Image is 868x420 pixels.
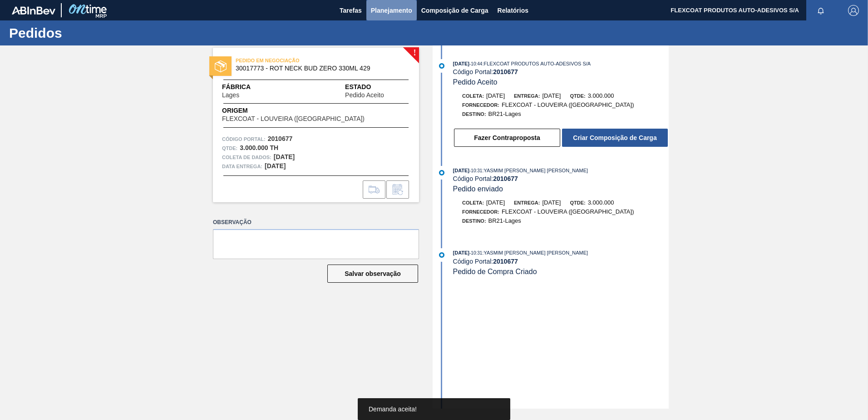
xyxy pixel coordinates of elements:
[848,5,859,16] img: Logout
[222,82,268,92] span: Fábrica
[213,216,419,229] label: Observação
[453,68,669,75] div: Código Portal:
[222,92,239,99] span: Lages
[453,258,669,265] div: Código Portal:
[453,175,669,182] div: Código Portal:
[469,168,482,173] span: - 10:31
[215,60,227,72] img: estado
[265,162,286,170] strong: [DATE]
[421,5,488,16] span: Composição de Carga
[462,200,484,205] span: Coleta:
[327,265,418,283] button: Salvar observação
[340,5,362,16] span: Tarefas
[439,252,444,258] img: atual
[236,65,400,72] span: 30017773 - ROT NECK BUD ZERO 330ML 429
[363,180,385,199] div: Ir para Composição de Carga
[514,93,540,99] span: Entrega:
[482,250,588,255] span: : YASMIM [PERSON_NAME] [PERSON_NAME]
[469,61,482,66] span: - 10:44
[369,405,417,413] span: Demanda aceita!
[453,78,498,86] span: Pedido Aceito
[12,6,55,15] img: TNhmsLtSVTkK8tSr43FrP2fwEKptu5GPRR3wAAAABJRU5ErkJggg==
[453,185,503,193] span: Pedido enviado
[502,101,634,108] span: FLEXCOAT - LOUVEIRA ([GEOGRAPHIC_DATA])
[222,115,365,122] span: FLEXCOAT - LOUVEIRA ([GEOGRAPHIC_DATA])
[488,110,521,117] span: BR21-Lages
[488,217,521,224] span: BR21-Lages
[222,106,390,115] span: Origem
[493,68,518,75] strong: 2010677
[482,168,588,173] span: : YASMIM [PERSON_NAME] [PERSON_NAME]
[454,129,560,147] button: Fazer Contraproposta
[439,63,444,69] img: atual
[222,136,266,142] font: Código Portal:
[562,129,668,147] button: Criar Composição de Carga
[498,5,528,16] span: Relatórios
[453,168,469,173] span: [DATE]
[588,92,614,99] span: 3.000,000
[462,111,486,117] span: Destino:
[570,200,585,205] span: Qtde:
[482,61,591,66] span: : FLEXCOAT PRODUTOS AUTO-ADESIVOS S/A
[542,199,561,206] span: [DATE]
[570,93,585,99] span: Qtde:
[240,144,278,151] strong: 3.000.000 TH
[462,209,499,215] span: Fornecedor:
[453,61,469,66] span: [DATE]
[222,153,271,162] span: Coleta de dados:
[345,82,410,92] span: Estado
[386,180,409,199] div: Informar alteração no pedido
[371,5,412,16] span: Planejamento
[439,170,444,175] img: atual
[9,28,170,38] h1: Pedidos
[268,135,293,142] strong: 2010677
[453,250,469,255] span: [DATE]
[514,200,540,205] span: Entrega:
[588,199,614,206] span: 3.000,000
[486,199,505,206] span: [DATE]
[274,153,295,160] strong: [DATE]
[462,218,486,224] span: Destino:
[502,208,634,215] span: FLEXCOAT - LOUVEIRA ([GEOGRAPHIC_DATA])
[453,268,537,275] span: Pedido de Compra Criado
[493,175,518,182] strong: 2010677
[806,4,835,17] button: Notificações
[486,92,505,99] span: [DATE]
[469,250,482,255] span: - 10:31
[222,144,237,153] span: Qtde :
[236,56,363,65] span: PEDIDO EM NEGOCIAÇÃO
[542,92,561,99] span: [DATE]
[222,162,262,171] span: Data entrega:
[462,102,499,108] span: Fornecedor:
[493,258,518,265] strong: 2010677
[345,92,384,99] span: Pedido Aceito
[462,93,484,99] span: Coleta:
